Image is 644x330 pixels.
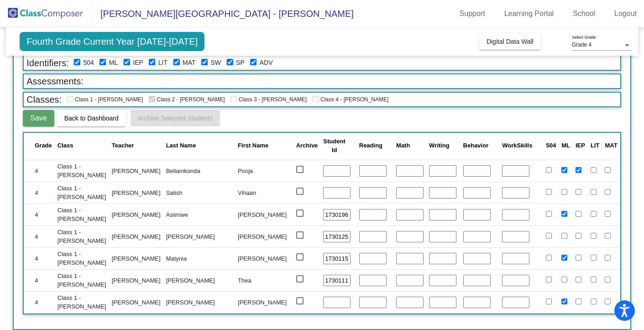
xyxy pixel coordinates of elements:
td: Thea [235,269,293,291]
td: 4 [24,160,55,182]
div: Student Id [323,137,345,155]
div: Teacher [112,141,134,150]
span: Digital Data Wall [487,38,534,45]
div: First Name [238,141,291,150]
td: Class 1 - [PERSON_NAME] [55,269,109,291]
td: [PERSON_NAME] [235,204,293,225]
td: [PERSON_NAME] [109,247,163,269]
span: Classes: [24,93,64,106]
td: Class 1 - [PERSON_NAME] [55,225,109,247]
div: Class [58,141,73,150]
div: Last Name [166,141,232,150]
th: Grade [24,133,55,158]
td: 4 [24,182,55,204]
td: Class 1 - [PERSON_NAME] [55,160,109,182]
a: School [565,6,602,21]
td: Class 1 - [PERSON_NAME] [55,204,109,225]
td: Matynia [163,247,235,269]
td: 4 [24,269,55,291]
label: Social Work RtI [211,58,221,68]
button: Back to Dashboard [57,110,126,126]
td: Asiimwe [163,204,235,225]
td: [PERSON_NAME] [109,182,163,204]
td: 4 [24,225,55,247]
td: 4 [24,247,55,269]
a: Learning Portal [497,6,561,21]
div: Reading [359,141,382,150]
td: [PERSON_NAME] [235,291,293,313]
div: Behavior [463,141,489,150]
label: Reading Intervention [158,58,168,68]
div: Class [58,141,106,150]
span: 504 [546,142,556,149]
span: LIT [591,142,600,149]
label: Speech RTI [236,58,245,68]
td: Class 1 - [PERSON_NAME] [55,247,109,269]
td: [PERSON_NAME] [235,225,293,247]
td: Pooja [235,160,293,182]
div: WorkSkills [502,141,532,150]
span: Grade 4 [572,42,592,48]
div: Writing [429,141,450,150]
div: Math [396,141,410,150]
td: Class 1 - [PERSON_NAME] [55,182,109,204]
button: Save [23,110,54,126]
div: Math [396,141,424,150]
td: [PERSON_NAME] [163,225,235,247]
td: [PERSON_NAME] [109,160,163,182]
span: Class 1 - [PERSON_NAME] [67,96,143,103]
td: [PERSON_NAME] [109,225,163,247]
td: 4 [24,291,55,313]
span: [PERSON_NAME][GEOGRAPHIC_DATA] - [PERSON_NAME] [91,6,354,21]
td: Satish [163,182,235,204]
div: Student Id [323,137,353,155]
td: [PERSON_NAME] [163,269,235,291]
span: Back to Dashboard [64,115,119,122]
label: 504 Plan [83,58,94,68]
span: Save [30,114,47,122]
span: Class 4 - [PERSON_NAME] [312,96,388,103]
td: Bellamkonda [163,160,235,182]
td: [PERSON_NAME] [235,247,293,269]
td: Class 1 - [PERSON_NAME] [55,291,109,313]
span: ML [561,142,570,149]
span: Archive Selected Students [138,115,213,122]
div: Reading [359,141,391,150]
a: Support [452,6,492,21]
span: Assessments: [24,75,86,88]
span: Identifiers: [24,57,71,69]
td: [PERSON_NAME] [109,291,163,313]
td: 4 [24,204,55,225]
button: Digital Data Wall [479,33,541,50]
span: Class 3 - [PERSON_NAME] [230,96,307,103]
div: Last Name [166,141,196,150]
label: Math Intervention [183,58,196,68]
td: [PERSON_NAME] [109,269,163,291]
span: Class 2 - [PERSON_NAME] [148,96,225,103]
label: Individualized Education Plan [133,58,143,68]
a: Logout [607,6,644,21]
label: Advanced Math [260,58,273,68]
button: Archive Selected Students [131,110,220,126]
td: [PERSON_NAME] [163,291,235,313]
div: First Name [238,141,268,150]
span: IEP [576,142,585,149]
div: WorkSkills [502,141,540,150]
div: Writing [429,141,458,150]
label: English Language Learner [109,58,118,68]
td: Vihaan [235,182,293,204]
span: Fourth Grade Current Year [DATE]-[DATE] [20,32,204,51]
div: Teacher [112,141,161,150]
div: Behavior [463,141,497,150]
span: MAT [605,142,617,149]
td: [PERSON_NAME] [109,204,163,225]
span: Archive [296,142,318,149]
